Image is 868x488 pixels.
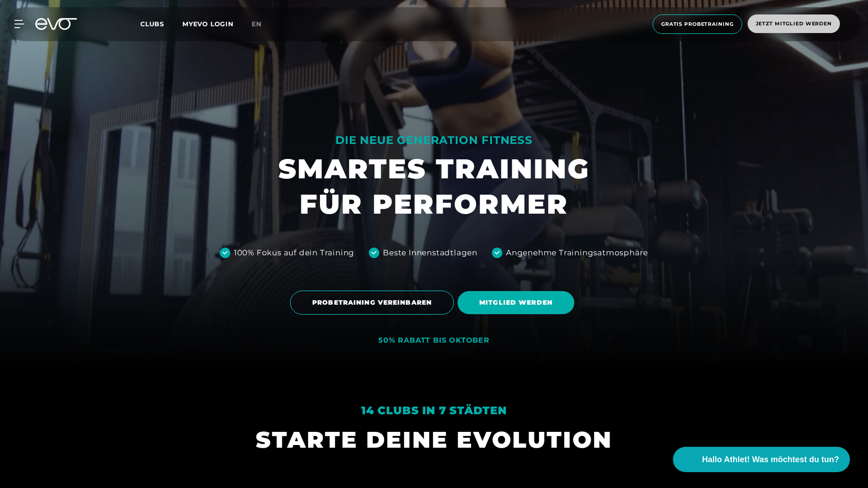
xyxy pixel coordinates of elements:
[361,404,507,417] em: 14 Clubs in 7 Städten
[458,284,578,321] a: MITGLIED WERDEN
[256,425,612,455] h1: STARTE DEINE EVOLUTION
[140,19,182,28] a: Clubs
[661,20,734,28] span: Gratis Probetraining
[252,19,272,29] a: en
[756,20,832,28] span: Jetzt Mitglied werden
[140,20,164,28] span: Clubs
[479,298,553,307] span: MITGLIED WERDEN
[702,454,839,466] span: Hallo Athlet! Was möchtest du tun?
[290,284,458,321] a: PROBETRAINING VEREINBAREN
[182,20,234,28] a: MYEVO LOGIN
[312,298,432,307] span: PROBETRAINING VEREINBAREN
[745,14,843,34] a: Jetzt Mitglied werden
[506,247,648,259] div: Angenehme Trainingsatmosphäre
[252,20,262,28] span: en
[378,336,490,345] div: 50% RABATT BIS OKTOBER
[650,14,745,34] a: Gratis Probetraining
[278,151,590,222] h1: SMARTES TRAINING FÜR PERFORMER
[234,247,354,259] div: 100% Fokus auf dein Training
[673,447,850,472] button: Hallo Athlet! Was möchtest du tun?
[383,247,477,259] div: Beste Innenstadtlagen
[278,133,590,148] div: DIE NEUE GENERATION FITNESS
